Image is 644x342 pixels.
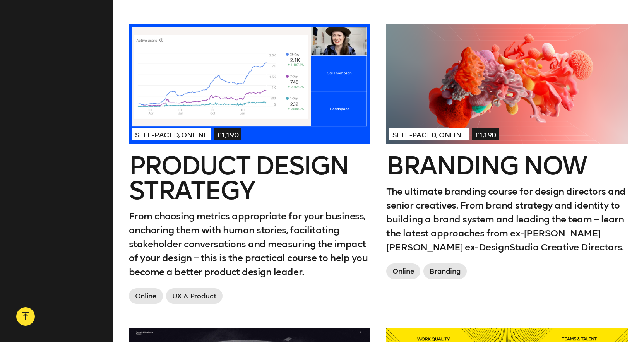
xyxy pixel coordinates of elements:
h2: Branding Now [386,154,628,178]
a: Self-paced, Online£1,190Branding NowThe ultimate branding course for design directors and senior ... [386,24,628,282]
h2: Product Design Strategy [129,154,370,203]
span: Branding [423,263,467,279]
span: Online [386,263,420,279]
span: Self-paced, Online [389,128,469,140]
span: UX & Product [166,288,223,304]
span: £1,190 [214,128,241,140]
p: The ultimate branding course for design directors and senior creatives. From brand strategy and i... [386,185,628,254]
span: Self-paced, Online [132,128,211,140]
span: Online [129,288,163,304]
p: From choosing metrics appropriate for your business, anchoring them with human stories, facilitat... [129,209,370,279]
a: Self-paced, Online£1,190Product Design StrategyFrom choosing metrics appropriate for your busines... [129,24,370,307]
span: £1,190 [472,128,499,140]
